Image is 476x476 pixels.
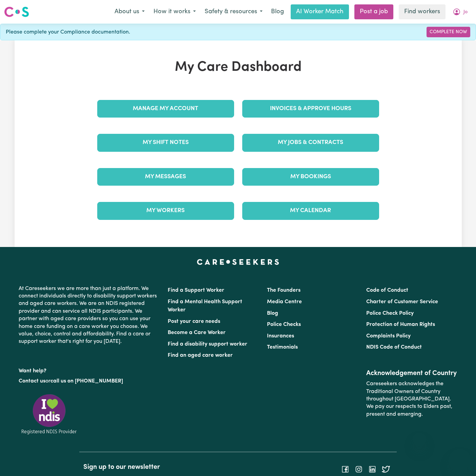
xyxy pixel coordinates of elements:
a: Invoices & Approve Hours [242,100,379,118]
h2: Acknowledgement of Country [366,369,457,377]
a: Complaints Policy [366,333,411,339]
a: Testimonials [267,345,298,350]
a: Complete Now [427,27,470,37]
span: Please complete your Compliance documentation. [6,28,130,36]
a: call us on [PHONE_NUMBER] [50,378,123,384]
p: At Careseekers we are more than just a platform. We connect individuals directly to disability su... [19,282,160,348]
a: Find a Support Worker [168,288,224,293]
a: My Calendar [242,202,379,220]
a: Charter of Customer Service [366,299,438,305]
a: Media Centre [267,299,302,305]
button: How it works [149,5,200,19]
a: Police Check Policy [366,311,414,316]
a: Manage My Account [97,100,234,118]
a: Code of Conduct [366,288,408,293]
a: My Workers [97,202,234,220]
img: Careseekers logo [4,6,29,18]
a: Blog [267,311,278,316]
a: Become a Care Worker [168,330,226,335]
h1: My Care Dashboard [93,59,383,76]
iframe: Close message [413,433,426,446]
a: Police Checks [267,322,301,327]
p: Careseekers acknowledges the Traditional Owners of Country throughout [GEOGRAPHIC_DATA]. We pay o... [366,377,457,421]
p: or [19,375,160,388]
a: Insurances [267,333,294,339]
a: Follow Careseekers on Facebook [341,466,349,472]
a: Blog [267,4,288,19]
button: My Account [448,5,472,19]
a: Protection of Human Rights [366,322,435,327]
button: Safety & resources [200,5,267,19]
a: NDIS Code of Conduct [366,345,422,350]
h2: Sign up to our newsletter [83,463,234,471]
a: Contact us [19,378,45,384]
a: Find workers [399,4,446,19]
a: Find an aged care worker [168,353,233,358]
a: My Messages [97,168,234,186]
a: AI Worker Match [291,4,349,19]
a: Find a Mental Health Support Worker [168,299,242,313]
a: Find a disability support worker [168,342,247,347]
a: Follow Careseekers on LinkedIn [368,466,376,472]
a: The Founders [267,288,301,293]
a: Post a job [354,4,393,19]
a: Follow Careseekers on Twitter [382,466,390,472]
a: Careseekers logo [4,4,29,20]
a: My Shift Notes [97,134,234,151]
span: Jo [463,8,468,16]
p: Want help? [19,365,160,375]
a: Careseekers home page [197,259,279,265]
iframe: Button to launch messaging window [449,449,471,471]
a: My Jobs & Contracts [242,134,379,151]
img: Registered NDIS provider [19,393,80,435]
a: My Bookings [242,168,379,186]
a: Follow Careseekers on Instagram [355,466,363,472]
a: Post your care needs [168,319,220,324]
button: About us [110,5,149,19]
